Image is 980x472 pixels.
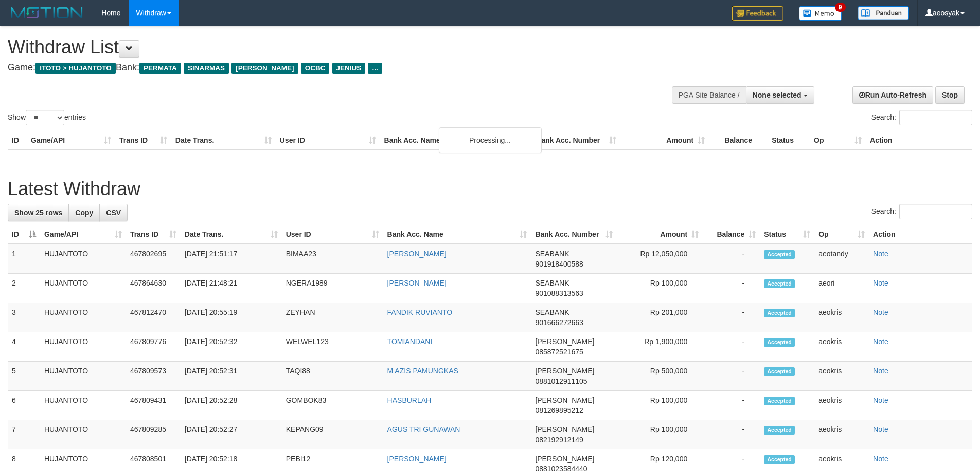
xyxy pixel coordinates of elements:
[387,367,458,375] a: M AZIS PAMUNGKAS
[810,131,866,150] th: Op
[814,391,869,420] td: aeokris
[869,225,972,244] th: Action
[14,209,62,217] span: Show 25 rows
[8,274,40,303] td: 2
[181,362,282,391] td: [DATE] 20:52:31
[617,303,703,332] td: Rp 201,000
[368,63,382,74] span: ...
[27,131,115,150] th: Game/API
[858,6,909,20] img: panduan.png
[764,250,795,259] span: Accepted
[535,318,583,327] span: Copy 901666272663 to clipboard
[873,396,888,404] a: Note
[387,337,433,346] a: TOMIANDANI
[617,244,703,274] td: Rp 12,050,000
[873,337,888,346] a: Note
[746,86,814,104] button: None selected
[40,303,126,332] td: HUJANTOTO
[535,455,594,463] span: [PERSON_NAME]
[126,274,181,303] td: 467864630
[703,274,760,303] td: -
[535,396,594,404] span: [PERSON_NAME]
[8,362,40,391] td: 5
[764,309,795,317] span: Accepted
[8,391,40,420] td: 6
[617,274,703,303] td: Rp 100,000
[753,91,801,99] span: None selected
[181,420,282,449] td: [DATE] 20:52:27
[672,86,746,104] div: PGA Site Balance /
[535,425,594,433] span: [PERSON_NAME]
[8,204,69,221] a: Show 25 rows
[40,244,126,274] td: HUJANTOTO
[814,274,869,303] td: aeori
[40,362,126,391] td: HUJANTOTO
[871,110,972,125] label: Search:
[8,110,86,125] label: Show entries
[535,308,569,316] span: SEABANK
[282,391,383,420] td: GOMBOK83
[40,420,126,449] td: HUJANTOTO
[106,209,121,217] span: CSV
[126,303,181,332] td: 467812470
[68,204,100,221] a: Copy
[126,244,181,274] td: 467802695
[535,436,583,444] span: Copy 082192912149 to clipboard
[8,303,40,332] td: 3
[814,332,869,362] td: aeokris
[8,332,40,362] td: 4
[40,274,126,303] td: HUJANTOTO
[935,86,965,104] a: Stop
[8,63,643,73] h4: Game: Bank:
[732,6,783,21] img: Feedback.jpg
[126,362,181,391] td: 467809573
[181,332,282,362] td: [DATE] 20:52:32
[387,425,460,433] a: AGUS TRI GUNAWAN
[535,348,583,356] span: Copy 085872521675 to clipboard
[535,260,583,268] span: Copy 901918400588 to clipboard
[126,391,181,420] td: 467809431
[799,6,842,21] img: Button%20Memo.svg
[184,63,229,74] span: SINARMAS
[866,131,972,150] th: Action
[703,332,760,362] td: -
[873,279,888,287] a: Note
[760,225,814,244] th: Status: activate to sort column ascending
[873,250,888,258] a: Note
[764,279,795,288] span: Accepted
[814,225,869,244] th: Op: activate to sort column ascending
[8,244,40,274] td: 1
[8,37,643,58] h1: Withdraw List
[617,420,703,449] td: Rp 100,000
[873,367,888,375] a: Note
[332,63,366,74] span: JENIUS
[871,204,972,219] label: Search:
[380,131,532,150] th: Bank Acc. Name
[703,420,760,449] td: -
[387,308,453,316] a: FANDIK RUVIANTO
[301,63,330,74] span: OCBC
[171,131,276,150] th: Date Trans.
[873,425,888,433] a: Note
[535,377,587,385] span: Copy 0881012911105 to clipboard
[764,338,795,347] span: Accepted
[8,5,86,21] img: MOTION_logo.png
[282,225,383,244] th: User ID: activate to sort column ascending
[8,131,27,150] th: ID
[40,225,126,244] th: Game/API: activate to sort column ascending
[703,362,760,391] td: -
[764,426,795,435] span: Accepted
[703,225,760,244] th: Balance: activate to sort column ascending
[126,332,181,362] td: 467809776
[387,396,432,404] a: HASBURLAH
[181,303,282,332] td: [DATE] 20:55:19
[115,131,171,150] th: Trans ID
[617,362,703,391] td: Rp 500,000
[276,131,380,150] th: User ID
[231,63,298,74] span: [PERSON_NAME]
[75,209,93,217] span: Copy
[617,225,703,244] th: Amount: activate to sort column ascending
[40,391,126,420] td: HUJANTOTO
[282,303,383,332] td: ZEYHAN
[814,244,869,274] td: aeotandy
